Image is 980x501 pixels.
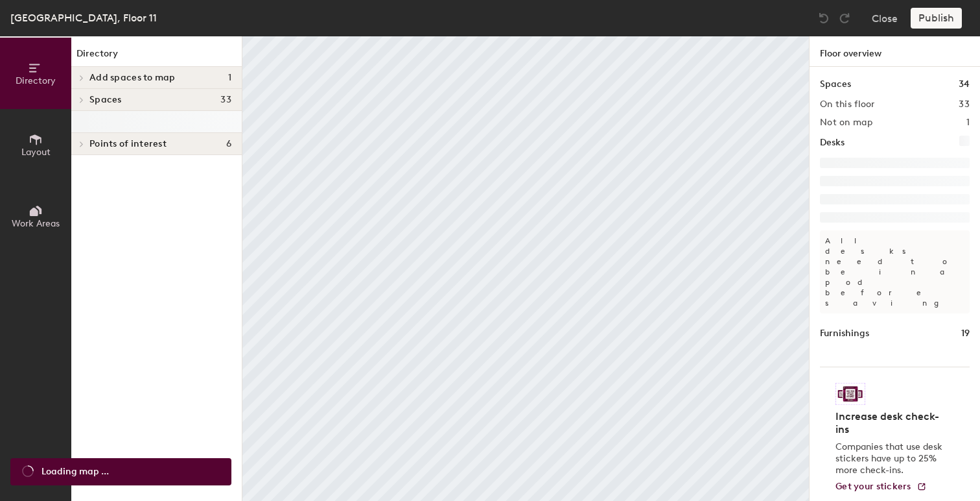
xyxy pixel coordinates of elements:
[228,73,231,83] span: 1
[872,8,898,29] button: Close
[835,383,865,405] img: Sticker logo
[16,75,56,86] span: Directory
[820,99,875,110] h2: On this floor
[71,47,242,67] h1: Directory
[820,117,872,128] h2: Not on map
[820,230,970,313] p: All desks need to be in a pod before saving
[89,95,122,105] span: Spaces
[835,410,946,436] h4: Increase desk check-ins
[835,481,911,492] span: Get your stickers
[817,12,830,25] img: Undo
[835,441,946,476] p: Companies that use desk stickers have up to 25% more check-ins.
[89,139,167,149] span: Points of interest
[810,36,980,67] h1: Floor overview
[820,77,851,92] h1: Spaces
[820,136,845,150] h1: Desks
[10,10,157,26] div: [GEOGRAPHIC_DATA], Floor 11
[220,95,231,105] span: 33
[242,36,809,501] canvas: Map
[21,147,51,158] span: Layout
[959,77,970,92] h1: 34
[838,12,851,25] img: Redo
[959,99,970,110] h2: 33
[12,218,60,229] span: Work Areas
[961,326,970,341] h1: 19
[820,326,869,341] h1: Furnishings
[89,73,176,83] span: Add spaces to map
[41,465,109,479] span: Loading map ...
[966,117,970,128] h2: 1
[226,139,231,149] span: 6
[835,482,927,493] a: Get your stickers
